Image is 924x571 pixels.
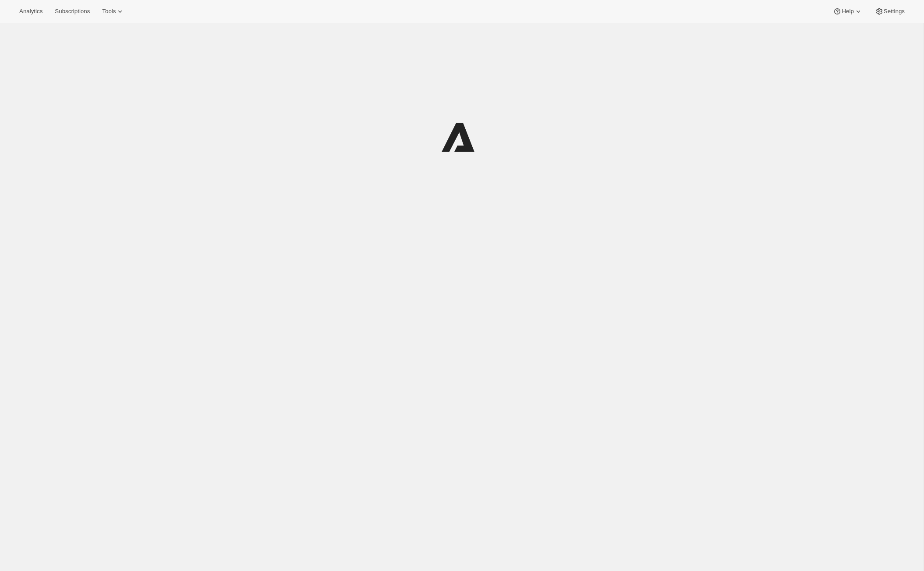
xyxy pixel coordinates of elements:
span: Tools [102,8,116,15]
button: Settings [870,5,910,18]
span: Analytics [19,8,42,15]
span: Settings [884,8,905,15]
button: Help [828,5,867,18]
span: Subscriptions [55,8,90,15]
button: Subscriptions [50,5,95,18]
button: Analytics [14,5,48,18]
span: Help [842,8,853,15]
button: Tools [97,5,130,18]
